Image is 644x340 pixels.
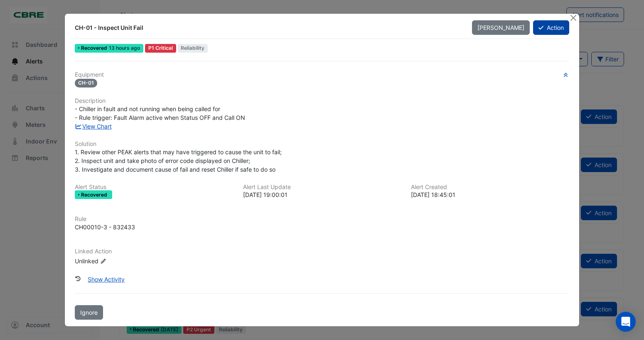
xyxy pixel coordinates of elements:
[100,258,106,265] fa-icon: Edit Linked Action
[75,305,103,320] button: Ignore
[472,20,530,35] button: [PERSON_NAME]
[145,44,176,53] div: P1 Critical
[178,44,208,53] span: Reliability
[411,184,569,191] h6: Alert Created
[75,71,569,78] h6: Equipment
[75,257,175,265] div: Unlinked
[75,248,569,255] h6: Linked Action
[75,184,233,191] h6: Alert Status
[477,24,524,31] span: [PERSON_NAME]
[75,148,283,173] span: 1. Review other PEAK alerts that may have triggered to cause the unit to fail; 2. Inspect unit an...
[82,272,130,287] button: Show Activity
[569,14,578,22] button: Close
[243,190,401,199] div: [DATE] 19:00:01
[75,24,462,32] div: CH-01 - Inspect Unit Fail
[75,97,569,104] h6: Description
[243,184,401,191] h6: Alert Last Update
[75,105,245,121] span: - Chiller in fault and not running when being called for - Rule trigger: Fault Alarm active when ...
[81,192,109,197] span: Recovered
[411,190,569,199] div: [DATE] 18:45:01
[75,141,569,148] h6: Solution
[109,45,140,51] span: Mon 15-Sep-2025 19:00 AEST
[80,309,98,316] span: Ignore
[75,79,97,87] span: CH-01
[81,46,109,51] span: Recovered
[75,223,135,231] div: CH00010-3 - 832433
[75,123,112,130] a: View Chart
[75,216,569,223] h6: Rule
[533,20,569,35] button: Action
[616,312,636,332] div: Open Intercom Messenger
